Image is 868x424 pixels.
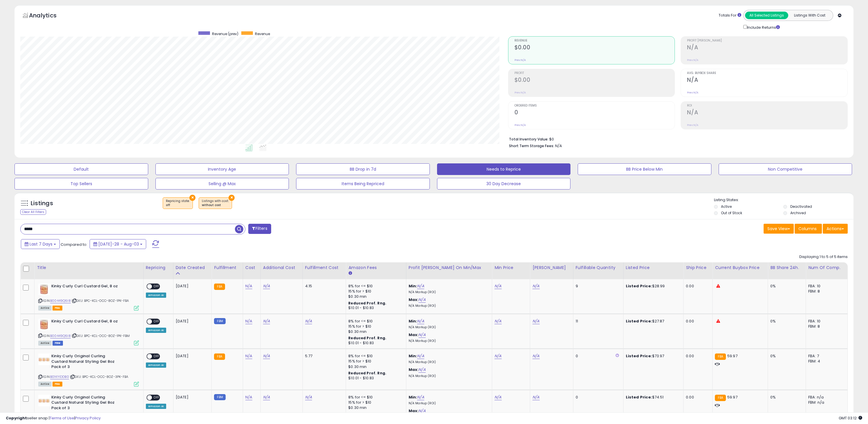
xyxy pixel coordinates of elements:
button: [DATE]-28 - Aug-03 [90,239,146,249]
img: 41gI9czD+6L._SL40_.jpg [38,284,50,295]
img: 41znzKKUOZL._SL40_.jpg [38,353,50,365]
small: FBA [214,284,225,290]
div: Clear All Filters [20,209,46,215]
div: Min Price [494,265,528,271]
a: N/A [532,353,539,359]
a: N/A [494,318,501,324]
b: Listed Price: [626,318,652,324]
span: Profit [PERSON_NAME] [687,39,847,42]
div: Ship Price [686,265,710,271]
div: Cost [245,265,258,271]
label: Archived [790,210,806,215]
h5: Listings [31,199,53,208]
p: N/A Markup (ROI) [409,290,488,294]
div: Repricing [146,265,171,271]
a: N/A [494,394,501,400]
p: N/A Markup (ROI) [409,304,488,308]
button: Default [15,163,148,175]
a: N/A [417,318,424,324]
div: Title [37,265,141,271]
div: 15% for > $10 [348,359,401,364]
b: Kinky Curly Curl Custard Gel, 8 oz [51,284,122,291]
a: N/A [417,394,424,400]
div: Fulfillable Quantity [576,265,621,271]
b: Total Inventory Value: [509,137,548,142]
b: Listed Price: [626,283,652,289]
a: N/A [245,283,252,289]
b: Reduced Prof. Rng. [348,371,386,376]
div: $0.30 min [348,294,401,299]
div: Current Buybox Price [715,265,765,271]
div: 0% [770,284,801,289]
strong: Copyright [6,415,27,421]
div: $10.01 - $10.83 [348,306,401,311]
span: | SKU: BPC-KCL-OCC-8OZ-1PK-FBM [72,333,130,338]
div: [PERSON_NAME] [532,265,571,271]
b: Min: [409,353,417,359]
span: All listings currently available for purchase on Amazon [38,341,52,346]
div: [DATE] [176,395,199,400]
a: B00449Q6I8 [50,298,71,303]
small: Prev: N/A [687,58,698,62]
button: Actions [823,224,848,234]
label: Active [721,204,732,209]
button: BB Price Below Min [578,163,711,175]
div: Fulfillment Cost [305,265,344,271]
a: N/A [245,318,252,324]
label: Out of Stock [721,210,742,215]
div: 0% [770,319,801,324]
button: Save View [764,224,794,234]
p: N/A Markup (ROI) [409,325,488,329]
button: 30 Day Decrease [437,178,571,190]
span: Last 7 Days [30,241,52,247]
label: Deactivated [790,204,812,209]
div: 11 [576,319,619,324]
span: OFF [152,284,161,289]
span: 2025-08-11 03:12 GMT [839,415,862,421]
a: N/A [418,367,425,373]
a: N/A [417,283,424,289]
small: Prev: N/A [514,123,526,127]
a: Terms of Use [50,415,74,421]
div: Profit [PERSON_NAME] on Min/Max [409,265,490,271]
p: N/A Markup (ROI) [409,374,488,378]
div: 0 [576,395,619,400]
div: Additional Cost [263,265,300,271]
a: B00449Q6I8 [50,333,71,338]
span: FBA [52,382,62,387]
small: FBA [715,395,726,401]
b: Listed Price: [626,394,652,400]
span: Columns [798,226,817,232]
small: FBA [214,353,225,360]
div: 0.00 [686,284,708,289]
div: 0% [770,353,801,359]
h5: Analytics [29,11,68,21]
div: Date Created [176,265,209,271]
div: 5.77 [305,353,342,359]
button: All Selected Listings [745,12,788,19]
button: × [229,195,235,201]
b: Reduced Prof. Rng. [348,301,386,306]
a: N/A [494,353,501,359]
small: Prev: N/A [687,123,698,127]
div: Num of Comp. [808,265,845,271]
small: Amazon Fees. [348,271,352,276]
h2: $0.00 [514,44,675,52]
span: Listings with cost : [202,199,229,208]
div: FBA: 7 [808,353,843,359]
button: Filters [248,224,271,234]
div: $0.30 min [348,405,401,410]
a: N/A [305,318,312,324]
button: Non Competitive [719,163,852,175]
button: × [189,195,195,201]
div: Displaying 1 to 5 of 5 items [799,254,848,260]
div: 0.00 [686,353,708,359]
span: OFF [152,395,161,400]
span: Revenue (prev) [212,31,238,36]
div: $28.99 [626,284,679,289]
div: 8% for <= $10 [348,353,401,359]
p: N/A Markup (ROI) [409,401,488,405]
b: Min: [409,394,417,400]
div: FBM: 8 [808,324,843,329]
span: | SKU: BPC-KCL-OCC-8OZ-3PK-FBA [70,374,128,379]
